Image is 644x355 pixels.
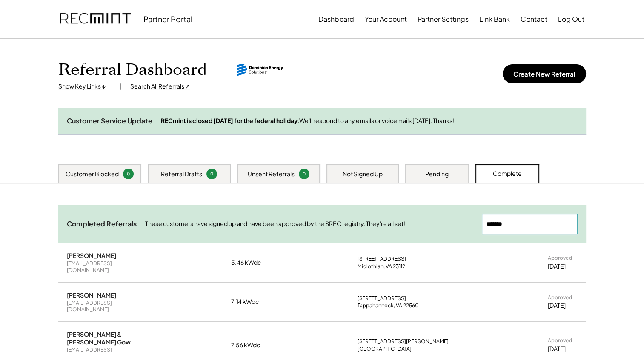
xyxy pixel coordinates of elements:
[547,345,565,353] div: [DATE]
[67,291,116,299] div: [PERSON_NAME]
[547,262,565,271] div: [DATE]
[300,171,308,177] div: 0
[67,117,152,126] div: Customer Service Update
[130,82,190,91] div: Search All Referrals ↗
[418,11,469,28] button: Partner Settings
[60,5,131,34] img: recmint-logotype%403x.png
[547,255,572,261] div: Approved
[343,170,383,178] div: Not Signed Up
[231,258,274,267] div: 5.46 kWdc
[479,11,510,28] button: Link Bank
[67,300,148,313] div: [EMAIL_ADDRESS][DOMAIN_NAME]
[145,220,473,228] div: These customers have signed up and have been approved by the SREC registry. They're all set!
[67,330,148,346] div: [PERSON_NAME] & [PERSON_NAME] Gow
[58,60,207,80] h1: Referral Dashboard
[231,341,274,349] div: 7.56 kWdc
[58,82,112,91] div: Show Key Links ↓
[143,14,192,24] div: Partner Portal
[358,346,412,352] div: [GEOGRAPHIC_DATA]
[358,338,449,345] div: [STREET_ADDRESS][PERSON_NAME]
[237,64,283,76] img: dominion-energy-solutions.svg
[161,117,578,125] div: We'll respond to any emails or voicemails [DATE]. Thanks!
[67,260,148,273] div: [EMAIL_ADDRESS][DOMAIN_NAME]
[67,252,116,259] div: [PERSON_NAME]
[425,170,449,178] div: Pending
[358,255,406,262] div: [STREET_ADDRESS]
[248,170,295,178] div: Unsent Referrals
[547,294,572,301] div: Approved
[365,11,407,28] button: Your Account
[547,301,565,310] div: [DATE]
[67,220,137,229] div: Completed Referrals
[358,295,406,302] div: [STREET_ADDRESS]
[208,171,216,177] div: 0
[231,298,274,306] div: 7.14 kWdc
[120,82,122,91] div: |
[358,263,405,270] div: Midlothian, VA 23112
[358,302,419,309] div: Tappahannock, VA 22560
[124,171,132,177] div: 0
[493,169,522,178] div: Complete
[318,11,354,28] button: Dashboard
[161,117,299,124] strong: RECmint is closed [DATE] for the federal holiday.
[547,337,572,344] div: Approved
[558,11,584,28] button: Log Out
[161,170,202,178] div: Referral Drafts
[66,170,119,178] div: Customer Blocked
[503,64,586,83] button: Create New Referral
[521,11,547,28] button: Contact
